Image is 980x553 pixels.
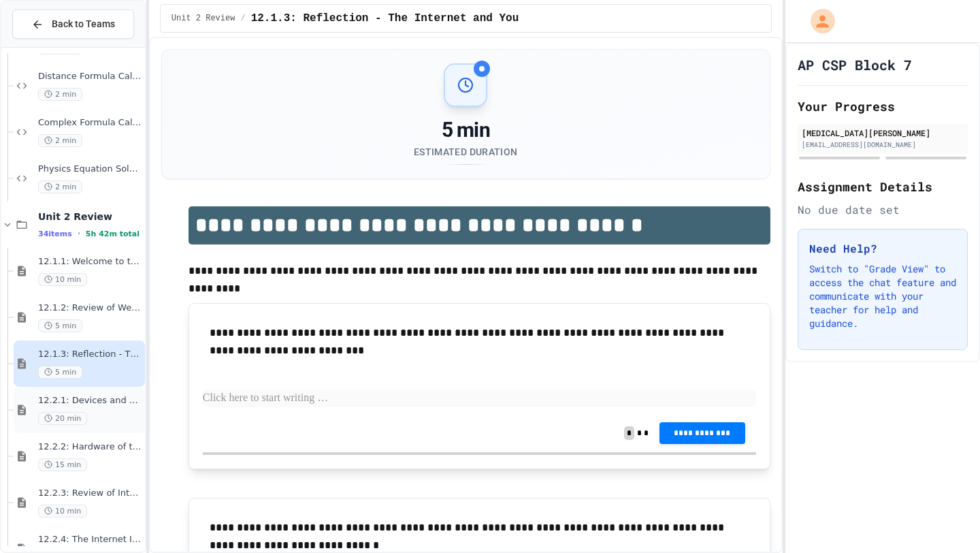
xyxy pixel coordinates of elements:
div: [EMAIL_ADDRESS][DOMAIN_NAME] [802,140,964,150]
span: • [78,228,80,239]
span: Unit 2 Review [38,210,142,223]
span: 10 min [38,505,87,518]
h1: AP CSP Block 7 [798,55,912,74]
div: [MEDICAL_DATA][PERSON_NAME] [802,127,964,139]
span: 5 min [38,366,82,379]
span: 2 min [38,134,82,147]
div: Estimated Duration [414,145,517,159]
h2: Assignment Details [798,177,968,196]
span: 10 min [38,273,87,286]
span: 34 items [38,230,72,238]
span: 20 min [38,412,87,425]
span: / [240,13,245,24]
span: 2 min [38,88,82,101]
h2: Your Progress [798,97,968,116]
span: 5 min [38,319,82,332]
span: Physics Equation Solver [38,163,142,175]
span: 12.2.1: Devices and Networks [38,395,142,407]
span: 12.2.3: Review of Internet Hardware [38,488,142,499]
button: Back to Teams [12,10,134,39]
span: Unit 2 Review [171,13,235,24]
span: Back to Teams [52,17,115,31]
span: 15 min [38,458,87,471]
p: Switch to "Grade View" to access the chat feature and communicate with your teacher for help and ... [809,262,956,330]
span: Distance Formula Calculator [38,71,142,82]
span: 12.1.3: Reflection - The Internet and You [251,10,519,27]
div: No due date set [798,202,968,218]
span: 5h 42m total [86,230,140,238]
h3: Need Help? [809,240,956,257]
span: Complex Formula Calculator [38,117,142,129]
div: My Account [796,5,838,37]
span: 2 min [38,180,82,193]
span: 12.2.4: The Internet Is In The Ocean [38,534,142,546]
span: 12.1.1: Welcome to the Internet [38,256,142,268]
div: 5 min [414,118,517,142]
span: 12.1.2: Review of Welcome to the Internet [38,302,142,314]
span: 12.1.3: Reflection - The Internet and You [38,349,142,360]
span: 12.2.2: Hardware of the Internet [38,441,142,453]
